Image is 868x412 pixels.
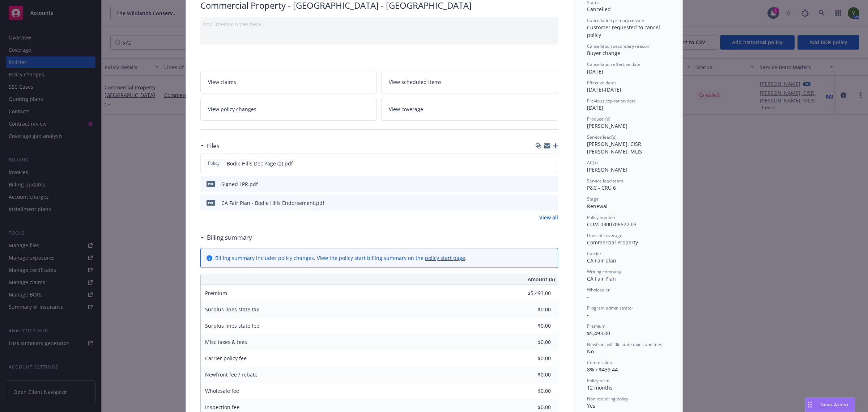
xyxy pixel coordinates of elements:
[205,387,239,394] span: Wholesale fee
[587,214,616,220] span: Policy number
[537,160,542,167] button: download file
[205,322,259,329] span: Surplus lines state fee
[587,348,594,355] span: No
[805,398,814,412] div: Drag to move
[200,233,252,242] div: Billing summary
[587,341,662,348] span: Newfront will file state taxes and fees
[587,24,661,38] span: Customer requested to cancel policy
[587,68,603,75] span: [DATE]
[587,140,644,155] span: [PERSON_NAME], CISR, [PERSON_NAME], MLIS
[587,305,633,311] span: Program administrator
[587,311,589,318] span: -
[820,402,849,408] span: Nova Assist
[587,257,616,264] span: CA Fair plan
[227,160,293,167] span: Bodie Hills Dec Page (2).pdf
[587,17,644,24] span: Cancellation primary reason
[221,199,324,207] div: CA Fair Plan - Bodie Hills Endorsement.pdf
[587,134,617,140] span: Service lead(s)
[215,254,467,262] div: Billing summary includes policy changes. View the policy start billing summary on the .
[205,371,258,378] span: Newfront fee / rebate
[221,180,258,188] div: Signed LPR.pdf
[587,378,609,384] span: Policy term
[587,61,641,67] span: Cancellation effective date
[805,398,855,412] button: Nova Assist
[587,6,611,13] span: Cancelled
[587,239,638,246] span: Commercial Property
[208,105,256,113] span: View policy changes
[508,353,555,364] input: 0.00
[205,355,247,362] span: Carrier policy fee
[587,104,603,111] span: [DATE]
[389,78,442,86] span: View scheduled items
[587,384,613,391] span: 12 months
[587,98,636,104] span: Previous expiration date
[205,339,247,345] span: Misc taxes & fees
[587,396,628,402] span: Non-recurring policy
[587,178,623,184] span: Service lead team
[587,116,610,122] span: Producer(s)
[587,43,649,49] span: Cancellation secondary reason
[587,80,668,93] div: [DATE] - [DATE]
[539,214,558,221] a: View all
[508,386,555,396] input: 0.00
[549,180,555,188] button: preview file
[381,71,558,93] a: View scheduled items
[587,80,617,86] span: Effective dates
[208,78,236,86] span: View claims
[587,275,616,282] span: CA Fair Plan
[207,233,252,242] h3: Billing summary
[508,337,555,348] input: 0.00
[205,306,259,313] span: Surplus lines state tax
[205,290,227,297] span: Premium
[207,160,221,167] span: Policy
[381,98,558,121] a: View coverage
[508,320,555,331] input: 0.00
[200,141,220,151] div: Files
[425,255,465,261] a: policy start page
[587,184,616,191] span: P&C - CRU 6
[203,20,555,28] div: Add internal notes here...
[207,181,215,186] span: pdf
[587,366,618,373] span: 8% / $439.44
[508,369,555,380] input: 0.00
[207,200,215,205] span: pdf
[587,232,622,239] span: Lines of coverage
[587,402,595,409] span: Yes
[508,304,555,315] input: 0.00
[508,288,555,299] input: 0.00
[549,199,555,207] button: preview file
[587,166,627,173] span: [PERSON_NAME]
[537,180,543,188] button: download file
[587,221,637,228] span: COM 0300708572 03
[587,160,598,166] span: AC(s)
[205,404,239,411] span: Inspection fee
[200,71,377,93] a: View claims
[587,269,621,275] span: Writing company
[528,276,555,283] span: Amount ($)
[587,50,620,56] span: Buyer change
[548,160,555,167] button: preview file
[389,105,423,113] span: View coverage
[587,293,589,300] span: -
[587,287,610,293] span: Wholesaler
[587,196,599,202] span: Stage
[587,360,612,366] span: Commission
[587,122,627,129] span: [PERSON_NAME]
[587,323,605,329] span: Premium
[537,199,543,207] button: download file
[587,203,608,210] span: Renewal
[207,141,220,151] h3: Files
[200,98,377,121] a: View policy changes
[587,251,601,257] span: Carrier
[587,330,610,337] span: $5,493.00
